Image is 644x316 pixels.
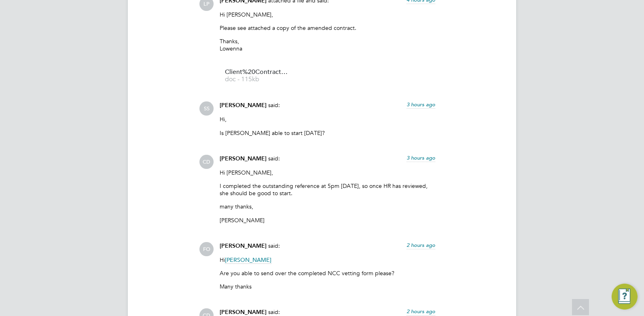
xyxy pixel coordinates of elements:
span: said: [268,308,280,316]
p: Hi, [220,116,435,123]
p: many thanks, [220,203,435,210]
p: Many thanks [220,283,435,290]
span: doc - 115kb [225,76,290,82]
p: Thanks, Lowenna [220,38,435,52]
p: Hi [220,256,435,263]
button: Engage Resource Center [612,284,638,310]
p: I completed the outstanding reference at 5pm [DATE], so once HR has reviewed, she should be good ... [220,182,435,197]
span: 2 hours ago [407,242,435,249]
span: FO [199,242,214,256]
span: CD [199,155,214,169]
a: Client%20Contract387 doc - 115kb [225,69,290,82]
p: Hi [PERSON_NAME], [220,169,435,176]
p: Are you able to send over the completed NCC vetting form please? [220,270,435,277]
span: SS [199,101,214,116]
p: Hi [PERSON_NAME], [220,11,435,18]
p: [PERSON_NAME] [220,217,435,224]
span: said: [268,101,280,109]
p: Is [PERSON_NAME] able to start [DATE]? [220,129,435,137]
span: 2 hours ago [407,308,435,315]
span: [PERSON_NAME] [220,155,267,162]
span: said: [268,242,280,249]
span: said: [268,155,280,162]
p: Please see attached a copy of the amended contract. [220,24,435,32]
span: Client%20Contract387 [225,69,290,75]
span: [PERSON_NAME] [220,242,267,249]
span: [PERSON_NAME] [220,309,267,316]
span: 3 hours ago [407,154,435,161]
span: [PERSON_NAME] [225,256,271,264]
span: [PERSON_NAME] [220,102,267,109]
span: 3 hours ago [407,101,435,108]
